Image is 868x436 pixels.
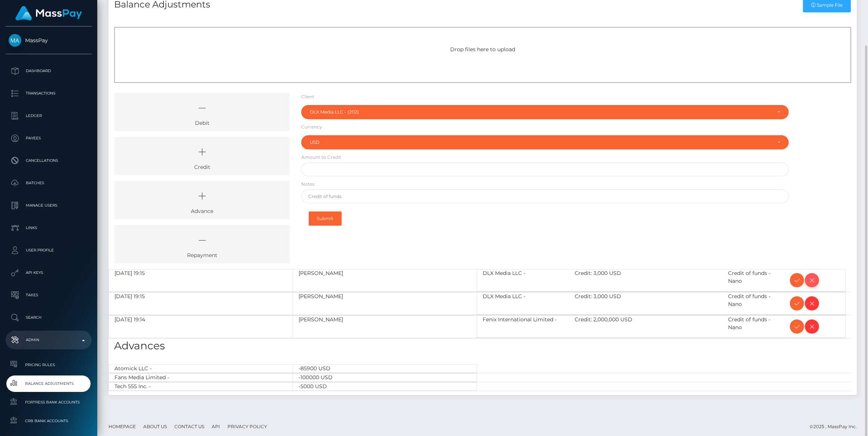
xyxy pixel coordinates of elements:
[114,338,851,353] h3: Advances
[6,308,92,327] a: Search
[301,189,789,203] input: Credit of funds
[6,241,92,260] a: User Profile
[9,110,89,121] p: Ledger
[171,421,207,432] a: Contact Us
[109,292,293,315] div: [DATE] 19:15
[114,137,290,175] a: Credit
[477,316,569,337] div: Fenix International Limited -
[6,62,92,80] a: Dashboard
[9,398,89,406] span: Fortress Bank Accounts
[477,269,569,291] div: DLX Media LLC -
[114,181,290,219] a: Advance
[722,269,784,291] div: Credit of funds - Nano
[293,315,477,338] div: [PERSON_NAME]
[109,364,293,373] div: Atomick LLC -
[310,109,771,115] div: DLX Media LLC - (202)
[9,65,89,77] p: Dashboard
[109,373,293,382] div: Fans Media Limited -
[6,394,92,410] a: Fortress Bank Accounts
[9,334,89,346] p: Admin
[6,106,92,125] a: Ledger
[6,151,92,170] a: Cancellations
[9,34,21,47] img: MassPay
[6,357,92,373] a: Pricing Rules
[6,375,92,392] a: Balance Adjustments
[109,315,293,338] div: [DATE] 19:14
[301,154,341,161] label: Amount to Credit
[6,331,92,349] a: Admin
[109,382,293,391] div: Tech 555 Inc. -
[6,129,92,148] a: Payees
[301,135,789,149] button: USD
[293,382,477,391] div: -5000 USD
[209,421,223,432] a: API
[309,211,342,226] button: Submit
[6,219,92,237] a: Links
[9,245,89,256] p: User Profile
[6,196,92,215] a: Manage Users
[9,177,89,189] p: Batches
[140,421,170,432] a: About Us
[114,225,290,263] a: Repayment
[224,421,270,432] a: Privacy Policy
[15,6,82,21] img: MassPay Logo
[114,93,290,131] a: Debit
[9,267,89,278] p: API Keys
[569,269,722,291] div: Credit: 3,000 USD
[6,84,92,103] a: Transactions
[722,293,784,314] div: Credit of funds - Nano
[722,316,784,337] div: Credit of funds - Nano
[6,413,92,429] a: CRB Bank Accounts
[9,88,89,99] p: Transactions
[293,373,477,382] div: -100000 USD
[9,361,89,369] span: Pricing Rules
[6,286,92,304] a: Taxes
[450,46,515,53] span: Drop files here to upload
[9,312,89,323] p: Search
[9,417,89,425] span: CRB Bank Accounts
[310,139,771,145] div: USD
[9,222,89,234] p: Links
[6,37,92,44] span: MassPay
[293,364,477,373] div: -85900 USD
[301,124,322,130] label: Currency
[293,269,477,292] div: [PERSON_NAME]
[569,316,722,337] div: Credit: 2,000,000 USD
[477,293,569,314] div: DLX Media LLC -
[301,181,315,188] label: Notes
[9,379,89,388] span: Balance Adjustments
[301,93,314,100] label: Client
[9,200,89,211] p: Manage Users
[109,269,293,292] div: [DATE] 19:15
[301,105,789,119] button: DLX Media LLC - (202)
[569,293,722,314] div: Credit: 3,000 USD
[9,290,89,301] p: Taxes
[6,174,92,192] a: Batches
[6,263,92,282] a: API Keys
[9,155,89,166] p: Cancellations
[9,133,89,144] p: Payees
[293,292,477,315] div: [PERSON_NAME]
[810,423,862,431] div: © 2025 , MassPay Inc.
[106,421,139,432] a: Homepage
